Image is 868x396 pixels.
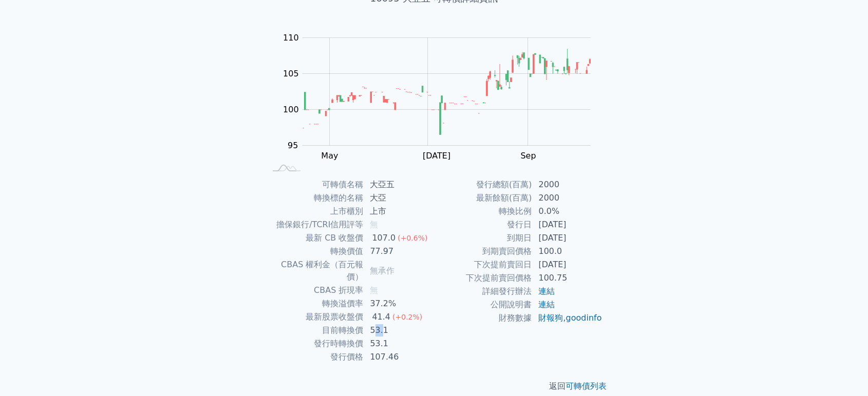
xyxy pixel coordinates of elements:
td: 發行日 [434,218,532,231]
td: 轉換標的名稱 [266,191,364,205]
td: 轉換溢價率 [266,297,364,310]
td: 擔保銀行/TCRI信用評等 [266,218,364,231]
td: 107.46 [364,350,434,364]
tspan: [DATE] [423,151,450,161]
td: 2000 [532,178,602,191]
td: 目前轉換價 [266,324,364,337]
tspan: Sep [520,151,536,161]
td: 下次提前賣回價格 [434,271,532,285]
td: 轉換價值 [266,245,364,258]
a: 可轉債列表 [565,381,607,391]
td: 最新餘額(百萬) [434,191,532,205]
div: 107.0 [370,232,398,244]
td: 下次提前賣回日 [434,258,532,271]
td: CBAS 權利金（百元報價） [266,258,364,284]
td: 到期賣回價格 [434,245,532,258]
td: 2000 [532,191,602,205]
td: [DATE] [532,258,602,271]
td: 53.1 [364,324,434,337]
span: (+0.2%) [392,313,422,321]
a: 財報狗 [538,313,563,323]
div: 41.4 [370,311,392,323]
td: 上市 [364,205,434,218]
tspan: 100 [283,105,299,114]
span: 無承作 [370,266,394,275]
td: 轉換比例 [434,205,532,218]
td: [DATE] [532,231,602,245]
td: 發行時轉換價 [266,337,364,350]
td: CBAS 折現率 [266,284,364,297]
td: 發行總額(百萬) [434,178,532,191]
g: Chart [277,33,606,161]
span: (+0.6%) [398,234,427,242]
td: 發行價格 [266,350,364,364]
td: 最新股票收盤價 [266,310,364,324]
a: 連結 [538,286,555,296]
span: 無 [370,220,378,229]
td: 公開說明書 [434,298,532,311]
td: 詳細發行辦法 [434,285,532,298]
td: 最新 CB 收盤價 [266,231,364,245]
td: 大亞五 [364,178,434,191]
tspan: 95 [288,141,298,150]
a: 連結 [538,300,555,309]
td: , [532,311,602,325]
a: goodinfo [565,313,601,323]
td: 100.75 [532,271,602,285]
td: 37.2% [364,297,434,310]
td: 100.0 [532,245,602,258]
td: 財務數據 [434,311,532,325]
tspan: 105 [283,69,299,78]
tspan: 110 [283,33,299,43]
td: 77.97 [364,245,434,258]
td: 53.1 [364,337,434,350]
td: [DATE] [532,218,602,231]
p: 返回 [253,380,615,392]
td: 到期日 [434,231,532,245]
td: 0.0% [532,205,602,218]
td: 上市櫃別 [266,205,364,218]
td: 可轉債名稱 [266,178,364,191]
span: 無 [370,285,378,295]
tspan: May [321,151,338,161]
td: 大亞 [364,191,434,205]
